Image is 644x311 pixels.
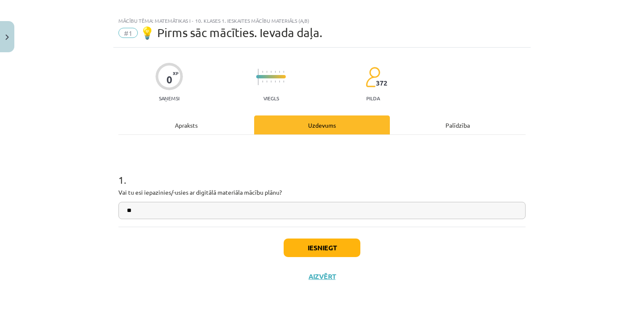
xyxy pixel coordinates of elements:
[118,28,138,38] span: #1
[366,95,380,101] p: pilda
[306,272,338,281] button: Aizvērt
[271,80,271,83] img: icon-short-line-57e1e144782c952c97e751825c79c345078a6d821885a25fce030b3d8c18986b.svg
[284,239,360,257] button: Iesniegt
[254,115,390,134] div: Uzdevums
[156,95,183,101] p: Saņemsi
[283,80,284,83] img: icon-short-line-57e1e144782c952c97e751825c79c345078a6d821885a25fce030b3d8c18986b.svg
[118,115,254,134] div: Apraksts
[283,71,284,73] img: icon-short-line-57e1e144782c952c97e751825c79c345078a6d821885a25fce030b3d8c18986b.svg
[5,35,9,40] img: icon-close-lesson-0947bae3869378f0d4975bcd49f059093ad1ed9edebbc8119c70593378902aed.svg
[266,80,267,83] img: icon-short-line-57e1e144782c952c97e751825c79c345078a6d821885a25fce030b3d8c18986b.svg
[365,67,380,88] img: students-c634bb4e5e11cddfef0936a35e636f08e4e9abd3cc4e673bd6f9a4125e45ecb1.svg
[390,115,526,134] div: Palīdzība
[173,71,178,75] span: XP
[376,79,387,87] span: 372
[262,80,263,83] img: icon-short-line-57e1e144782c952c97e751825c79c345078a6d821885a25fce030b3d8c18986b.svg
[279,80,280,83] img: icon-short-line-57e1e144782c952c97e751825c79c345078a6d821885a25fce030b3d8c18986b.svg
[118,188,526,197] p: Vai tu esi iepazinies/-usies ar digitālā materiāla mācību plānu?
[258,69,259,85] img: icon-long-line-d9ea69661e0d244f92f715978eff75569469978d946b2353a9bb055b3ed8787d.svg
[263,95,279,101] p: Viegls
[140,26,322,40] span: 💡 Pirms sāc mācīties. Ievada daļa.
[118,159,526,185] h1: 1 .
[275,71,276,73] img: icon-short-line-57e1e144782c952c97e751825c79c345078a6d821885a25fce030b3d8c18986b.svg
[118,18,526,24] div: Mācību tēma: Matemātikas i - 10. klases 1. ieskaites mācību materiāls (a,b)
[271,71,271,73] img: icon-short-line-57e1e144782c952c97e751825c79c345078a6d821885a25fce030b3d8c18986b.svg
[266,71,267,73] img: icon-short-line-57e1e144782c952c97e751825c79c345078a6d821885a25fce030b3d8c18986b.svg
[275,80,276,83] img: icon-short-line-57e1e144782c952c97e751825c79c345078a6d821885a25fce030b3d8c18986b.svg
[279,71,280,73] img: icon-short-line-57e1e144782c952c97e751825c79c345078a6d821885a25fce030b3d8c18986b.svg
[262,71,263,73] img: icon-short-line-57e1e144782c952c97e751825c79c345078a6d821885a25fce030b3d8c18986b.svg
[166,74,172,86] div: 0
